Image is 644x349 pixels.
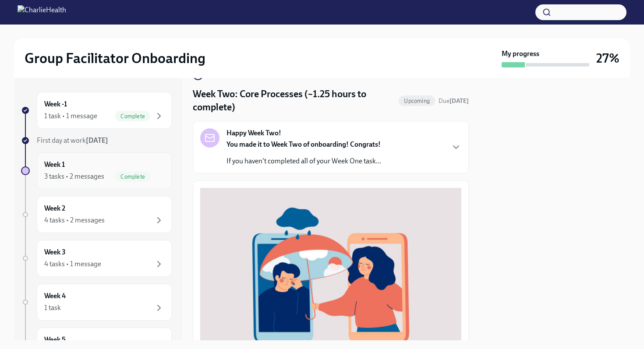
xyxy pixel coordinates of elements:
[44,111,97,121] div: 1 task • 1 message
[37,136,108,145] span: First day at work
[44,215,105,225] div: 4 tasks • 2 messages
[44,259,101,269] div: 4 tasks • 1 message
[449,97,469,105] strong: [DATE]
[44,204,65,213] h6: Week 2
[21,136,172,145] a: First day at work[DATE]
[115,173,150,180] span: Complete
[86,136,108,145] strong: [DATE]
[226,156,381,166] p: If you haven't completed all of your Week One task...
[44,99,67,109] h6: Week -1
[21,196,172,233] a: Week 24 tasks • 2 messages
[226,140,381,148] strong: You made it to Week Two of onboarding! Congrats!
[44,291,66,301] h6: Week 4
[21,152,172,189] a: Week 13 tasks • 2 messagesComplete
[21,284,172,321] a: Week 41 task
[226,128,281,138] strong: Happy Week Two!
[399,98,435,104] span: Upcoming
[25,49,205,67] h2: Group Facilitator Onboarding
[44,335,66,345] h6: Week 5
[502,49,539,59] strong: My progress
[115,113,150,120] span: Complete
[439,97,469,105] span: October 20th, 2025 09:00
[44,160,65,169] h6: Week 1
[439,97,469,105] span: Due
[18,5,66,19] img: CharlieHealth
[21,92,172,129] a: Week -11 task • 1 messageComplete
[193,88,395,114] h4: Week Two: Core Processes (~1.25 hours to complete)
[44,172,104,181] div: 3 tasks • 2 messages
[21,240,172,277] a: Week 34 tasks • 1 message
[44,303,61,313] div: 1 task
[44,247,66,257] h6: Week 3
[596,50,619,66] h3: 27%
